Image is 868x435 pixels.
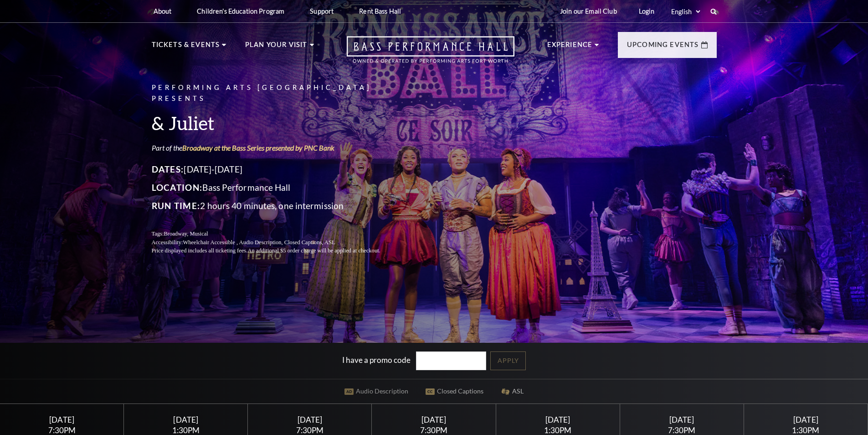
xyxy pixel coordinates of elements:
[310,7,334,15] p: Support
[152,39,220,56] p: Tickets & Events
[152,162,402,177] p: [DATE]-[DATE]
[631,426,733,434] div: 7:30PM
[152,182,203,193] span: Location:
[627,39,699,56] p: Upcoming Events
[359,7,401,15] p: Rent Bass Hall
[152,180,402,195] p: Bass Performance Hall
[669,7,702,16] select: Select:
[547,39,593,56] p: Experience
[164,231,208,237] span: Broadway, Musical
[631,415,733,425] div: [DATE]
[152,200,200,211] span: Run Time:
[135,415,237,425] div: [DATE]
[152,246,402,255] p: Price displayed includes all ticketing fees.
[152,199,402,213] p: 2 hours 40 minutes, one intermission
[135,426,237,434] div: 1:30PM
[259,426,361,434] div: 7:30PM
[152,82,402,105] p: Performing Arts [GEOGRAPHIC_DATA] Presents
[245,39,308,56] p: Plan Your Visit
[152,238,402,247] p: Accessibility:
[182,143,334,152] a: Broadway at the Bass Series presented by PNC Bank
[755,415,857,425] div: [DATE]
[383,426,485,434] div: 7:30PM
[11,426,113,434] div: 7:30PM
[755,426,857,434] div: 1:30PM
[197,7,284,15] p: Children's Education Program
[507,426,609,434] div: 1:30PM
[152,143,402,153] p: Part of the
[154,7,172,15] p: About
[183,239,335,246] span: Wheelchair Accessible , Audio Description, Closed Captions, ASL
[259,415,361,425] div: [DATE]
[152,164,184,174] span: Dates:
[247,247,380,254] span: An additional $5 order charge will be applied at checkout.
[152,111,402,135] h3: & Juliet
[152,230,402,238] p: Tags:
[342,355,411,364] label: I have a promo code
[11,415,113,425] div: [DATE]
[383,415,485,425] div: [DATE]
[507,415,609,425] div: [DATE]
